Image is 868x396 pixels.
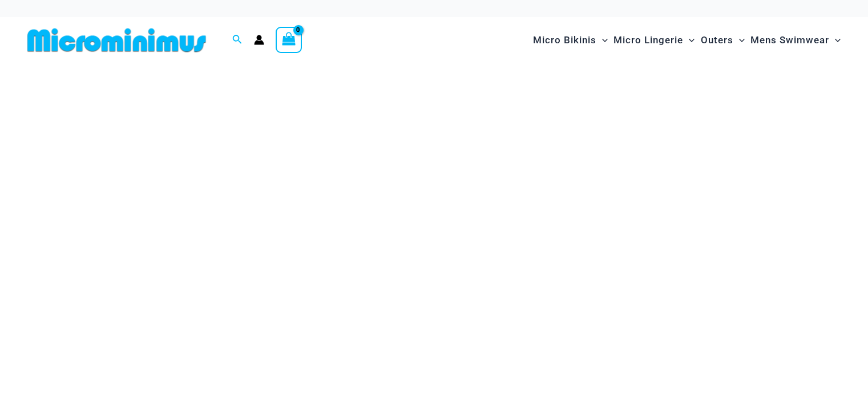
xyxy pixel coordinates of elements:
[276,27,302,53] a: View Shopping Cart, empty
[829,26,841,55] span: Menu Toggle
[530,23,611,58] a: Micro BikinisMenu ToggleMenu Toggle
[748,23,843,58] a: Mens SwimwearMenu ToggleMenu Toggle
[533,26,596,55] span: Micro Bikinis
[611,23,697,58] a: Micro LingerieMenu ToggleMenu Toggle
[613,26,683,55] span: Micro Lingerie
[698,23,748,58] a: OutersMenu ToggleMenu Toggle
[733,26,745,55] span: Menu Toggle
[23,27,211,53] img: MM SHOP LOGO FLAT
[232,33,243,47] a: Search icon link
[596,26,608,55] span: Menu Toggle
[750,26,829,55] span: Mens Swimwear
[528,21,845,59] nav: Site Navigation
[701,26,733,55] span: Outers
[683,26,695,55] span: Menu Toggle
[254,35,264,45] a: Account icon link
